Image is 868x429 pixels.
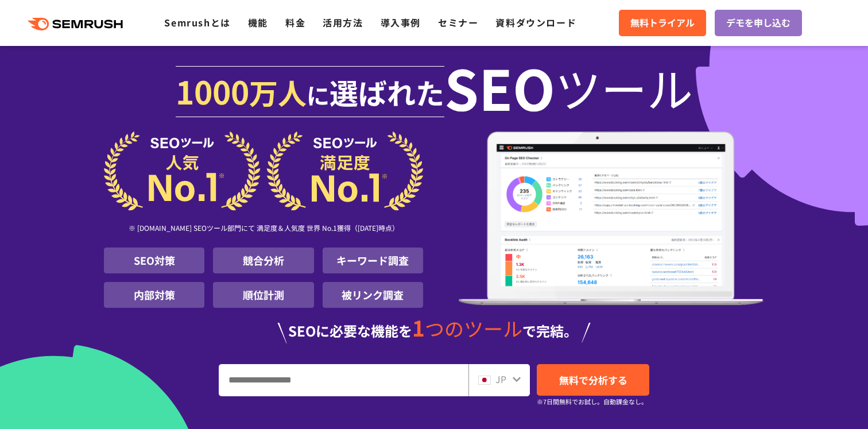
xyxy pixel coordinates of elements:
[323,282,423,308] li: 被リンク調査
[307,78,330,111] span: に
[248,16,268,29] a: 機能
[559,373,627,387] span: 無料で分析する
[495,372,506,386] span: JP
[285,16,305,29] a: 料金
[104,248,204,273] li: SEO対策
[323,248,423,273] li: キーワード調査
[425,314,522,342] span: つのツール
[213,248,313,273] li: 競合分析
[330,71,444,113] span: 選ばれた
[537,396,648,407] small: ※7日間無料でお試し。自動課金なし。
[630,16,695,30] span: 無料トライアル
[323,16,363,29] a: 活用方法
[176,68,249,114] span: 1000
[412,312,425,343] span: 1
[715,10,802,36] a: デモを申し込む
[495,16,576,29] a: 資料ダウンロード
[213,282,313,308] li: 順位計測
[522,320,578,341] span: で完結。
[619,10,706,36] a: 無料トライアル
[537,364,649,396] a: 無料で分析する
[444,64,555,110] span: SEO
[164,16,230,29] a: Semrushとは
[219,365,468,396] input: URL、キーワードを入力してください
[104,211,423,248] div: ※ [DOMAIN_NAME] SEOツール部門にて 満足度＆人気度 世界 No.1獲得（[DATE]時点）
[104,282,204,308] li: 内部対策
[381,16,421,29] a: 導入事例
[104,317,764,343] div: SEOに必要な機能を
[726,16,790,30] span: デモを申し込む
[555,64,693,110] span: ツール
[438,16,478,29] a: セミナー
[249,71,307,113] span: 万人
